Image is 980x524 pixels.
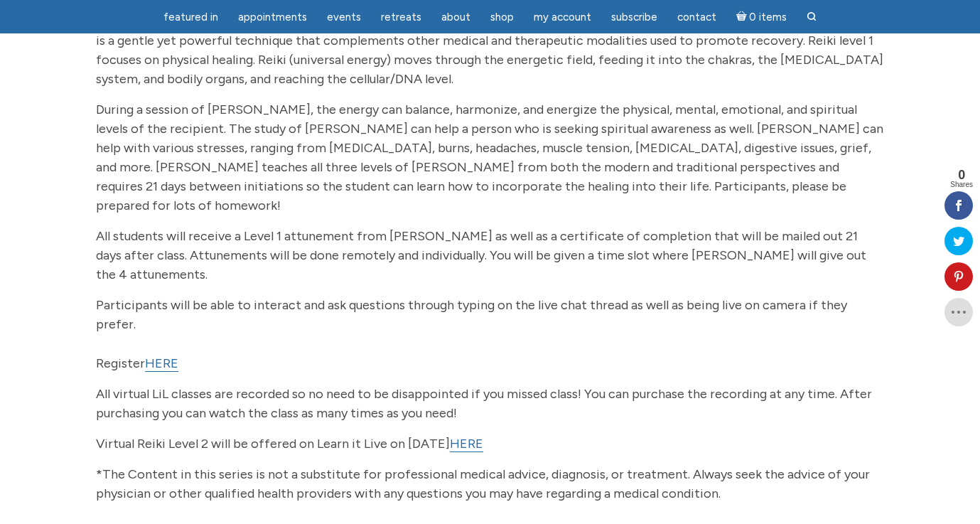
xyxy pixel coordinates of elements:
p: Virtual Reiki Level 2 will be offered on Learn it Live on [DATE] [96,434,885,454]
a: Retreats [372,4,430,31]
span: Shop [490,11,514,23]
a: HERE [145,355,178,372]
p: Participants will be able to interact and ask questions through typing on the live chat thread as... [96,296,885,334]
a: About [433,4,479,31]
a: featured in [155,4,227,31]
p: All students will receive a Level 1 attunement from [PERSON_NAME] as well as a certificate of com... [96,227,885,284]
span: Contact [677,11,716,23]
span: Events [327,11,361,23]
a: HERE [450,436,483,452]
a: Appointments [230,4,316,31]
p: All virtual LiL classes are recorded so no need to be disappointed if you missed class! You can p... [96,385,885,423]
a: Events [318,4,370,31]
span: featured in [163,11,218,23]
a: Shop [482,4,522,31]
p: During a session of [PERSON_NAME], the energy can balance, harmonize, and energize the physical, ... [96,100,885,215]
p: In this live, virtual class, [PERSON_NAME] presents Reiki Level 1. This energy modality is a simp... [96,12,885,89]
span: Appointments [238,11,307,23]
a: Contact [669,4,725,31]
i: Cart [736,11,750,23]
span: About [441,11,470,23]
a: Cart0 items [728,2,796,31]
p: *The Content in this series is not a substitute for professional medical advice, diagnosis, or tr... [96,465,885,503]
span: Subscribe [611,11,657,23]
p: Register [96,354,885,373]
a: My Account [525,4,600,31]
span: Retreats [381,11,421,23]
span: My Account [534,11,591,23]
a: Subscribe [603,4,666,31]
span: 0 items [749,12,787,23]
span: 0 [950,169,973,181]
span: Shares [950,181,973,188]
